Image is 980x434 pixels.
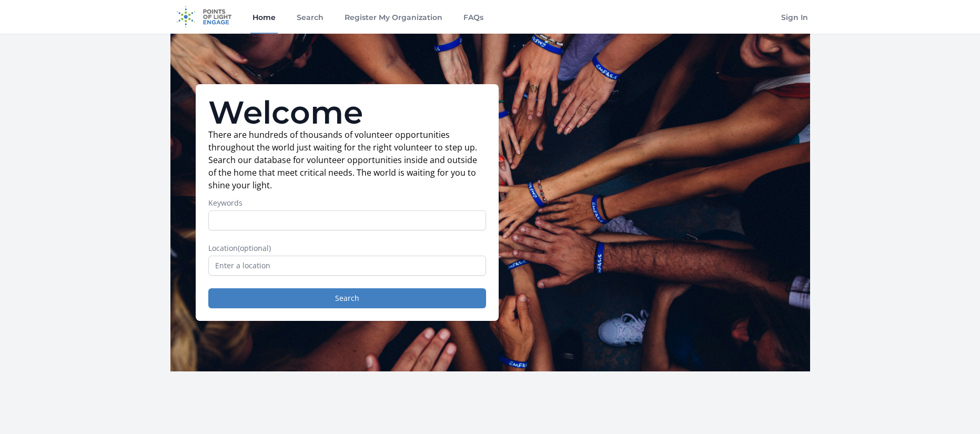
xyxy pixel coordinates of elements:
[208,97,486,128] h1: Welcome
[238,243,271,253] span: (optional)
[208,243,486,254] label: Location
[208,256,486,276] input: Enter a location
[208,288,486,308] button: Search
[208,128,486,191] p: There are hundreds of thousands of volunteer opportunities throughout the world just waiting for ...
[208,198,486,208] label: Keywords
